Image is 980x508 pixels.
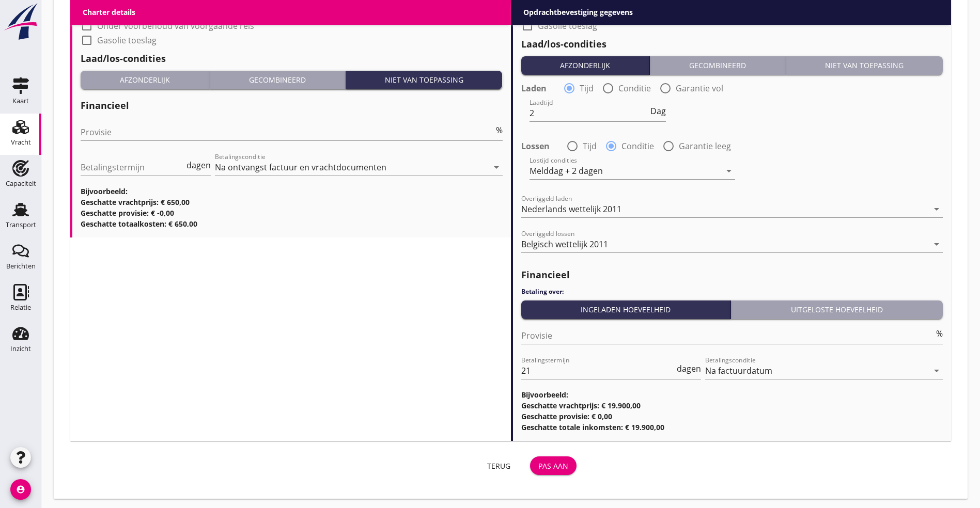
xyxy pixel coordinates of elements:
[538,21,597,31] label: Gasolie toeslag
[521,327,935,344] input: Provisie
[583,141,597,151] label: Tijd
[521,37,943,51] h2: Laad/los-condities
[676,83,723,93] label: Garantie vol
[210,71,346,89] button: Gecombineerd
[6,263,36,269] div: Berichten
[705,366,772,375] div: Na factuurdatum
[81,186,503,197] h3: Bijvoorbeeld:
[930,238,943,250] i: arrow_drop_down
[521,287,943,296] h4: Betaling over:
[485,461,514,471] div: Terug
[521,240,608,249] div: Belgisch wettelijk 2011
[786,56,943,75] button: Niet van toepassing
[81,218,503,229] h3: Geschatte totaalkosten: € 650,00
[81,124,494,140] input: Provisie
[81,52,503,66] h2: Laad/los-condities
[215,163,386,172] div: Na ontvangst factuur en vrachtdocumenten
[494,126,503,134] div: %
[650,107,666,115] span: Dag
[538,6,695,17] label: Onder voorbehoud van voorgaande reis
[476,456,522,475] button: Terug
[12,98,29,104] div: Kaart
[525,60,646,71] div: Afzonderlijk
[81,197,503,208] h3: Geschatte vrachtprijs: € 650,00
[81,99,503,113] h2: Financieel
[521,83,547,93] strong: Laden
[81,208,503,218] h3: Geschatte provisie: € -0,00
[490,161,503,173] i: arrow_drop_down
[675,364,701,373] div: dagen
[538,461,568,471] div: Pas aan
[521,411,943,422] h3: Geschatte provisie: € 0,00
[530,166,603,176] div: Melddag + 2 dagen
[97,6,180,17] label: Stremming/ijstoeslag
[97,35,157,45] label: Gasolie toeslag
[350,74,499,85] div: Niet van toepassing
[2,3,39,41] img: logo-small.a267ee39.svg
[654,60,781,71] div: Gecombineerd
[521,141,550,151] strong: Lossen
[11,139,31,146] div: Vracht
[930,203,943,215] i: arrow_drop_down
[679,141,731,151] label: Garantie leeg
[580,83,594,93] label: Tijd
[521,300,732,319] button: Ingeladen hoeveelheid
[6,221,36,228] div: Transport
[521,268,943,282] h2: Financieel
[81,71,210,89] button: Afzonderlijk
[214,74,341,85] div: Gecombineerd
[530,456,577,475] button: Pas aan
[10,479,31,500] i: account_circle
[346,71,503,89] button: Niet van toepassing
[790,60,939,71] div: Niet van toepassing
[521,389,943,400] h3: Bijvoorbeeld:
[10,304,31,311] div: Relatie
[621,141,654,151] label: Conditie
[85,74,205,85] div: Afzonderlijk
[930,364,943,377] i: arrow_drop_down
[525,304,727,315] div: Ingeladen hoeveelheid
[184,161,211,169] div: dagen
[521,362,675,379] input: Betalingstermijn
[81,159,184,176] input: Betalingstermijn
[521,204,621,214] div: Nederlands wettelijk 2011
[10,345,31,352] div: Inzicht
[530,105,648,121] input: Laadtijd
[521,56,650,75] button: Afzonderlijk
[6,180,36,187] div: Capaciteit
[934,329,943,338] div: %
[723,165,735,177] i: arrow_drop_down
[618,83,651,93] label: Conditie
[521,422,943,433] h3: Geschatte totale inkomsten: € 19.900,00
[735,304,939,315] div: Uitgeloste hoeveelheid
[650,56,786,75] button: Gecombineerd
[731,300,943,319] button: Uitgeloste hoeveelheid
[521,400,943,411] h3: Geschatte vrachtprijs: € 19.900,00
[97,21,254,31] label: Onder voorbehoud van voorgaande reis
